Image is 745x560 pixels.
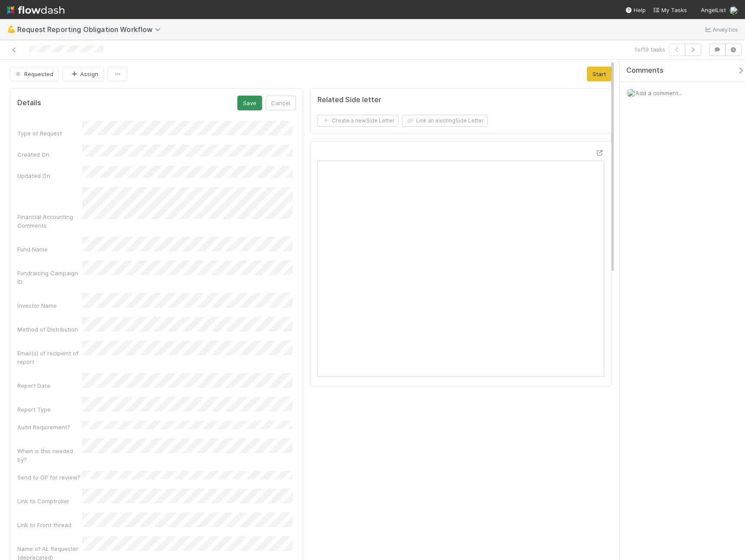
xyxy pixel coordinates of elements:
button: Start [587,67,612,81]
div: Investor Name [17,301,82,310]
img: logo-inverted-e16ddd16eac7371096b0.svg [7,3,65,17]
button: Cancel [266,96,296,110]
button: Save [237,96,262,110]
h5: Related Side letter [317,96,381,104]
button: Link an existingSide Letter [402,115,488,127]
div: Financial Accounting Comments [17,212,82,230]
img: avatar_218ae7b5-dcd5-4ccc-b5d5-7cc00ae2934f.png [627,89,635,97]
div: Fund Name [17,245,82,254]
span: 💪 [7,26,16,33]
span: AngelList [701,6,726,13]
span: Request Reporting Obligation Workflow [17,25,165,34]
button: Assign [62,67,104,81]
img: avatar_218ae7b5-dcd5-4ccc-b5d5-7cc00ae2934f.png [729,6,738,15]
div: When is this needed by? [17,447,82,464]
span: Comments [626,66,664,75]
h5: Details [17,99,41,107]
div: Report Type [17,405,82,414]
span: 1 of 19 tasks [635,45,665,54]
div: Help [625,6,646,14]
span: My Tasks [653,6,687,13]
span: Add a comment... [635,90,682,97]
div: Fundraising Campaign ID [17,269,82,286]
button: Requested [10,67,59,81]
div: Report Date [17,381,82,390]
div: Link to Front thread [17,521,82,529]
div: Send to GP for review? [17,473,82,482]
a: Analytics [704,24,738,35]
div: Type of Request [17,129,82,138]
span: Requested [14,71,53,77]
div: Audit Requirement? [17,423,82,431]
div: Updated On [17,171,82,180]
a: My Tasks [653,6,687,14]
div: Created On [17,150,82,159]
div: Link to Comptroller [17,497,82,505]
button: Create a newSide Letter [317,115,398,127]
div: Email(s) of recipient of report [17,349,82,366]
div: Method of Distribution [17,325,82,334]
